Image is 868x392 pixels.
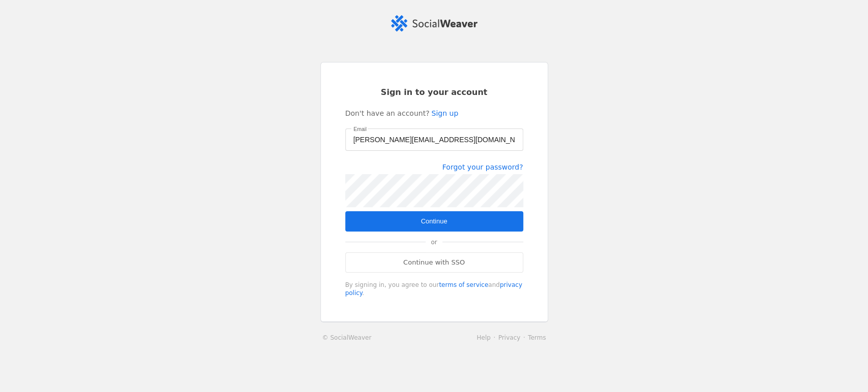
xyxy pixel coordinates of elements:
span: Sign in to your account [381,87,488,98]
span: or [426,232,442,252]
div: By signing in, you agree to our and . [345,281,523,297]
a: © SocialWeaver [322,333,372,343]
a: Help [476,334,490,341]
a: privacy policy [345,281,522,297]
mat-label: Email [353,125,367,134]
button: Continue [345,211,523,232]
a: Sign up [431,108,458,118]
li: · [491,333,498,343]
span: Don't have an account? [345,108,430,118]
li: · [520,333,528,343]
a: Continue with SSO [345,252,523,273]
input: Email [353,134,515,146]
a: Forgot your password? [442,163,523,171]
a: Terms [528,334,546,341]
span: Continue [421,216,447,226]
a: terms of service [439,281,488,288]
a: Privacy [498,334,520,341]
